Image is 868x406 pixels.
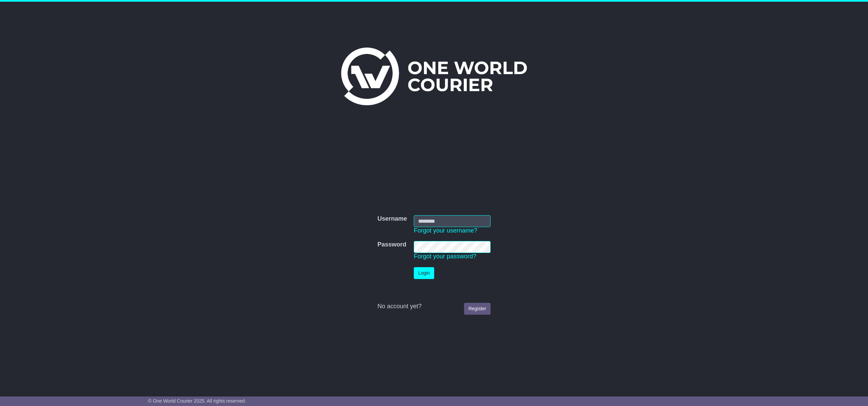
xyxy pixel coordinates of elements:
[414,227,477,234] a: Forgot your username?
[341,48,527,105] img: One World
[377,303,491,310] div: No account yet?
[414,267,434,279] button: Login
[464,303,491,315] a: Register
[377,241,406,248] label: Password
[414,253,476,260] a: Forgot your password?
[377,215,407,223] label: Username
[148,398,246,404] span: © One World Courier 2025. All rights reserved.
